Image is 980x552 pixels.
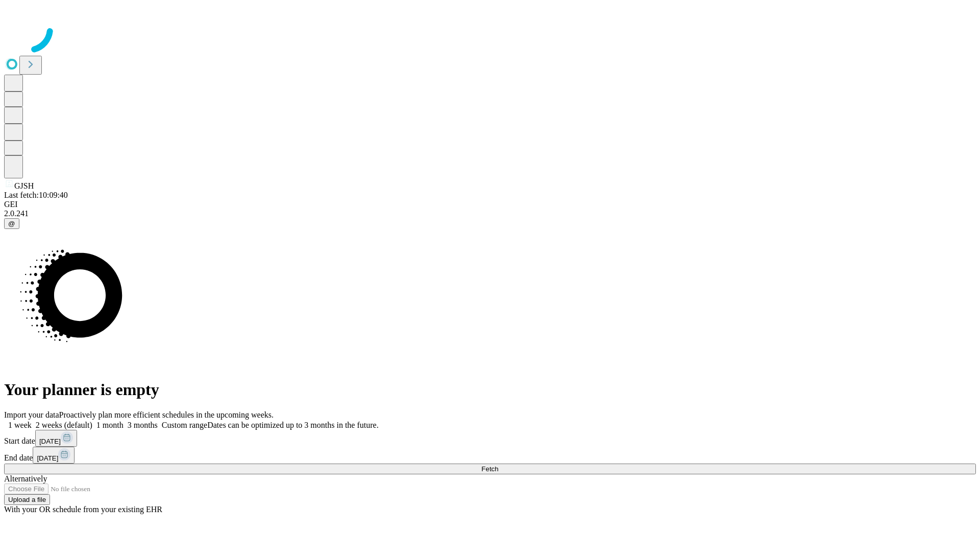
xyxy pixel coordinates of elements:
[96,421,124,429] span: 1 month
[4,464,976,474] button: Fetch
[128,421,158,429] span: 3 months
[4,505,162,514] span: With your OR schedule from your existing EHR
[4,200,976,209] div: GEI
[35,430,77,447] button: [DATE]
[37,454,58,462] span: [DATE]
[14,181,34,190] span: GJSH
[8,421,32,429] span: 1 week
[36,421,92,429] span: 2 weeks (default)
[4,410,59,419] span: Import your data
[4,474,47,483] span: Alternatively
[33,447,75,464] button: [DATE]
[8,220,15,227] span: @
[162,421,207,429] span: Custom range
[4,380,976,399] h1: Your planner is empty
[4,494,50,505] button: Upload a file
[481,465,498,473] span: Fetch
[4,430,976,447] div: Start date
[4,218,19,229] button: @
[207,421,378,429] span: Dates can be optimized up to 3 months in the future.
[4,209,976,218] div: 2.0.241
[4,191,68,199] span: Last fetch: 10:09:40
[4,447,976,464] div: End date
[39,438,61,445] span: [DATE]
[59,410,274,419] span: Proactively plan more efficient schedules in the upcoming weeks.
